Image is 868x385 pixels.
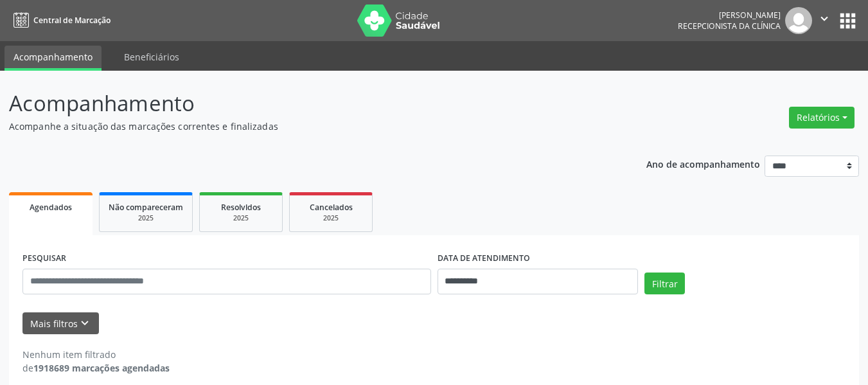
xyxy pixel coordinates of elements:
a: Beneficiários [115,46,188,68]
div: de [22,361,170,375]
div: [PERSON_NAME] [678,10,781,21]
div: Nenhum item filtrado [22,348,170,361]
a: Acompanhamento [4,46,102,71]
span: Central de Marcação [33,15,111,26]
p: Acompanhe a situação das marcações correntes e finalizadas [9,120,604,133]
span: Não compareceram [109,202,183,213]
div: 2025 [209,213,273,223]
i: keyboard_arrow_down [78,316,92,330]
span: Resolvidos [221,202,261,213]
button:  [812,7,837,34]
a: Central de Marcação [9,10,111,31]
div: 2025 [299,213,363,223]
p: Acompanhamento [9,87,604,120]
strong: 1918689 marcações agendadas [33,362,170,374]
img: img [785,7,812,34]
button: apps [837,10,859,32]
span: Agendados [30,202,72,213]
button: Mais filtroskeyboard_arrow_down [22,312,99,335]
p: Ano de acompanhamento [646,156,760,172]
span: Cancelados [310,202,353,213]
div: 2025 [109,213,183,223]
span: Recepcionista da clínica [678,21,781,31]
i:  [817,12,831,26]
label: PESQUISAR [22,249,66,269]
button: Relatórios [789,107,855,129]
label: DATA DE ATENDIMENTO [438,249,530,269]
button: Filtrar [644,273,685,294]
